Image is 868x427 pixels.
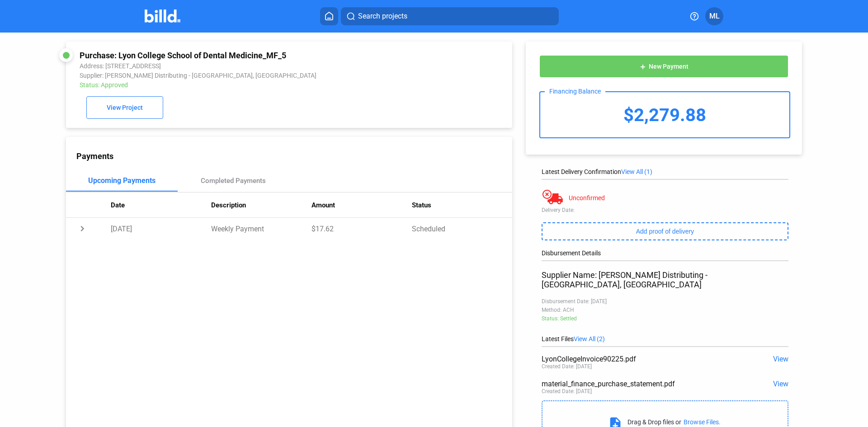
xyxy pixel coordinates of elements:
[545,88,605,95] div: Financing Balance
[639,63,646,70] mat-icon: add
[542,363,592,370] div: Created Date: [DATE]
[542,380,739,388] div: material_finance_purchase_statement.pdf
[111,218,211,239] td: [DATE]
[111,192,211,218] th: Date
[621,168,652,175] span: View All (1)
[412,218,512,239] td: Scheduled
[311,192,412,218] th: Amount
[201,177,266,185] div: Completed Payments
[412,192,512,218] th: Status
[542,388,592,394] div: Created Date: [DATE]
[80,81,415,89] div: Status: Approved
[574,335,605,343] span: View All (2)
[211,192,311,218] th: Description
[76,151,512,161] div: Payments
[709,11,720,22] span: ML
[542,249,788,257] div: Disbursement Details
[542,335,788,343] div: Latest Files
[542,298,788,305] div: Disbursement Date: [DATE]
[80,51,415,60] div: Purchase: Lyon College School of Dental Medicine_MF_5
[773,355,788,363] span: View
[569,194,605,202] div: Unconfirmed
[542,307,788,313] div: Method: ACH
[540,92,789,137] div: $2,279.88
[311,218,412,239] td: $17.62
[636,228,694,235] span: Add proof of delivery
[542,207,788,213] div: Delivery Date:
[773,380,788,388] span: View
[649,63,689,70] span: New Payment
[86,96,163,119] button: View Project
[684,418,721,426] div: Browse Files.
[542,270,788,289] div: Supplier Name: [PERSON_NAME] Distributing - [GEOGRAPHIC_DATA], [GEOGRAPHIC_DATA]
[358,11,407,22] span: Search projects
[542,315,788,322] div: Status: Settled
[80,62,415,70] div: Address: [STREET_ADDRESS]
[107,104,143,112] span: View Project
[211,218,311,239] td: Weekly Payment
[539,55,788,78] button: New Payment
[145,9,180,23] img: Billd Company Logo
[627,418,681,426] div: Drag & Drop files or
[542,168,788,175] div: Latest Delivery Confirmation
[542,222,788,240] button: Add proof of delivery
[80,72,415,79] div: Supplier: [PERSON_NAME] Distributing - [GEOGRAPHIC_DATA], [GEOGRAPHIC_DATA]
[341,7,559,25] button: Search projects
[542,355,739,363] div: LyonCollegeInvoice90225.pdf
[88,176,156,185] div: Upcoming Payments
[705,7,723,25] button: ML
